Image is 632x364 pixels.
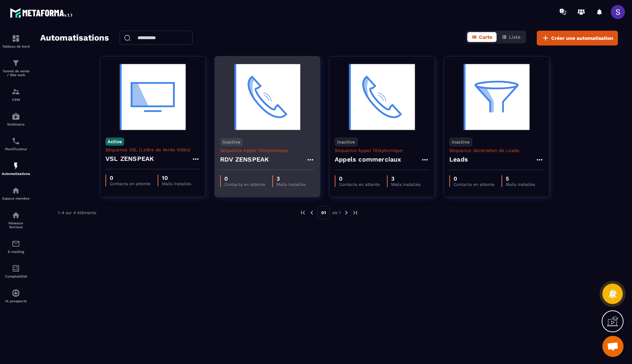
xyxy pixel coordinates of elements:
img: automation-background [449,62,544,132]
h2: Automatisations [40,31,109,45]
img: automations [12,186,20,195]
p: Contacts en attente [454,182,494,187]
h4: Appels commerciaux [335,154,401,164]
span: Liste [509,34,521,40]
button: Liste [497,32,525,42]
img: social-network [12,211,20,219]
img: automations [12,162,20,170]
p: Planificateur [2,147,30,151]
a: Ouvrir le chat [602,336,624,357]
p: Mails installés [276,182,306,187]
img: logo [10,6,73,19]
a: accountantaccountantComptabilité [2,259,30,284]
p: Mails installés [506,182,535,187]
p: Inactive [335,138,358,146]
a: emailemailE-mailing [2,234,30,259]
p: 01 [317,206,330,219]
a: formationformationTunnel de vente / Site web [2,54,30,82]
img: next [352,210,358,216]
p: Mails installés [162,181,191,186]
img: formation [12,59,20,67]
img: scheduler [12,137,20,145]
p: 1-4 sur 4 éléments [58,210,96,215]
p: Automatisations [2,172,30,176]
p: 3 [391,175,420,182]
p: Séquence VSL (Lettre de Vente Vidéo) [105,147,200,152]
img: prev [300,210,306,216]
h4: Leads [449,154,468,164]
p: Séquence Appel Téléphonique [335,148,429,153]
a: automationsautomationsAutomatisations [2,156,30,181]
p: 0 [454,175,494,182]
p: Tableau de bord [2,44,30,48]
p: 5 [506,175,535,182]
p: 0 [339,175,380,182]
p: Séquence Génération de Leads [449,148,544,153]
img: accountant [12,264,20,273]
p: Tunnel de vente / Site web [2,69,30,77]
span: Créer une automatisation [551,35,613,42]
img: next [343,210,350,216]
img: automation-background [220,62,315,132]
p: 10 [162,175,191,181]
img: automation-background [335,62,429,132]
a: social-networksocial-networkRéseaux Sociaux [2,206,30,234]
p: Inactive [449,138,472,146]
button: Carte [467,32,497,42]
p: Contacts en attente [224,182,265,187]
h4: VSL ZENSPEAK [105,154,154,164]
a: automationsautomationsWebinaire [2,107,30,132]
img: prev [309,210,315,216]
p: Séquence Appel Téléphonique [220,148,315,153]
span: Carte [479,34,492,40]
p: Webinaire [2,122,30,126]
a: formationformationCRM [2,82,30,107]
p: IA prospects [2,299,30,303]
p: Inactive [220,138,243,146]
a: schedulerschedulerPlanificateur [2,132,30,156]
p: E-mailing [2,250,30,254]
img: formation [12,87,20,96]
p: 0 [110,175,151,181]
p: de 1 [332,210,341,216]
p: CRM [2,98,30,102]
h4: RDV ZENSPEAK [220,154,269,164]
p: Réseaux Sociaux [2,221,30,229]
img: automation-background [105,62,200,132]
img: formation [12,34,20,43]
img: automations [12,289,20,297]
a: formationformationTableau de bord [2,29,30,54]
p: Mails installés [391,182,420,187]
p: Active [105,138,124,146]
a: automationsautomationsEspace membre [2,181,30,206]
button: Créer une automatisation [537,31,618,45]
p: Comptabilité [2,274,30,278]
p: Contacts en attente [110,181,151,186]
img: email [12,239,20,248]
p: 3 [276,175,306,182]
p: 0 [224,175,265,182]
p: Contacts en attente [339,182,380,187]
p: Espace membre [2,196,30,200]
img: automations [12,112,20,121]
